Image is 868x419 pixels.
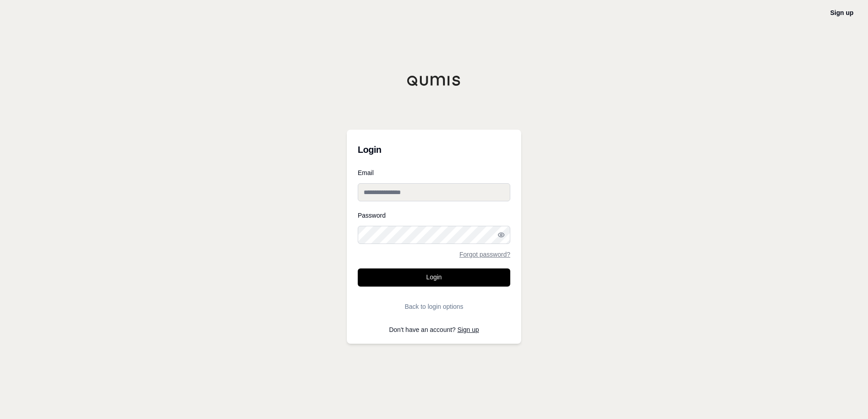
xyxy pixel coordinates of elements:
[358,170,510,176] label: Email
[830,9,853,16] a: Sign up
[358,212,510,219] label: Password
[358,141,510,159] h3: Login
[459,251,510,258] a: Forgot password?
[358,326,510,333] p: Don't have an account?
[407,75,461,86] img: Qumis
[358,297,510,316] button: Back to login options
[458,326,479,333] a: Sign up
[358,268,510,287] button: Login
